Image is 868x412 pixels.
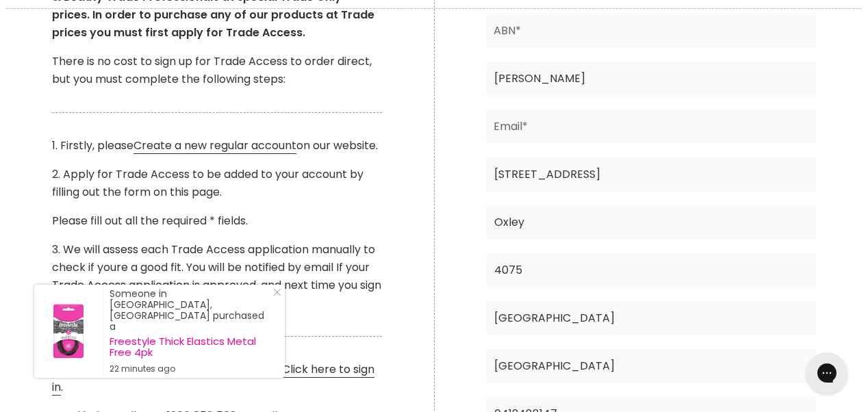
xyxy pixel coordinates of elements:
a: Visit product page [34,285,103,378]
p: 1. Firstly, please on our website. [52,137,382,155]
p: Please fill out all the required * fields. [52,212,382,230]
p: There is no cost to sign up for Trade Access to order direct, but you must complete the following... [52,53,382,88]
a: Freestyle Thick Elastics Metal Free 4pk [110,336,271,358]
p: Already been approved for Trade Access? . [52,361,382,396]
svg: Close Icon [273,288,281,296]
iframe: Gorgias live chat messenger [800,348,854,398]
p: 2. Apply for Trade Access to be added to your account by filling out the form on this page. [52,166,382,201]
a: Click here to sign in [52,361,374,396]
small: 22 minutes ago [110,363,271,374]
p: 3. We will assess each Trade Access application manually to check if youre a good fit. You will b... [52,241,382,312]
div: Someone in [GEOGRAPHIC_DATA], [GEOGRAPHIC_DATA] purchased a [110,288,271,374]
a: Close Notification [268,288,281,302]
a: Create a new regular account [133,138,296,154]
